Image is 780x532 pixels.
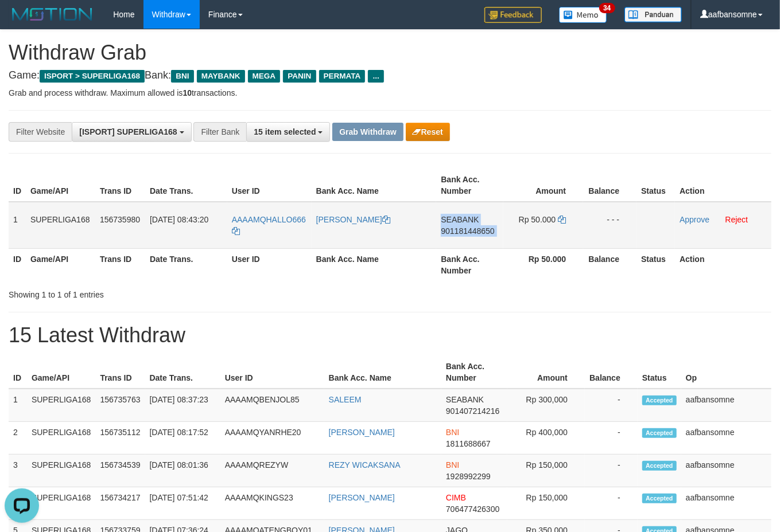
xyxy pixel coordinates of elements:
[27,455,96,487] td: SUPERLIGA168
[95,455,145,487] td: 156734539
[220,455,324,487] td: AAAAMQREZYW
[145,248,227,281] th: Date Trans.
[254,127,316,136] span: 15 item selected
[95,248,145,281] th: Trans ID
[145,169,227,202] th: Date Trans.
[232,215,306,236] a: AAAAMQHALLO666
[332,123,403,141] button: Grab Withdraw
[95,356,145,389] th: Trans ID
[9,422,27,455] td: 2
[503,169,583,202] th: Amount
[638,356,681,389] th: Status
[95,422,145,455] td: 156735112
[624,7,682,22] img: panduan.png
[585,389,638,422] td: -
[642,494,677,503] span: Accepted
[585,422,638,455] td: -
[26,169,95,202] th: Game/API
[446,472,491,481] span: Copy 1928992299 to clipboard
[519,215,556,224] span: Rp 50.000
[95,487,145,520] td: 156734217
[40,70,145,83] span: ISPORT > SUPERLIGA168
[316,215,390,224] a: [PERSON_NAME]
[681,356,771,389] th: Op
[329,493,395,502] a: [PERSON_NAME]
[446,439,491,448] span: Copy 1811688667 to clipboard
[220,356,324,389] th: User ID
[220,389,324,422] td: AAAAMQBENJOL85
[9,356,27,389] th: ID
[446,406,499,416] span: Copy 901407214216 to clipboard
[559,7,607,23] img: Button%20Memo.svg
[193,122,246,142] div: Filter Bank
[446,395,484,404] span: SEABANK
[675,169,771,202] th: Action
[503,248,583,281] th: Rp 50.000
[329,395,362,404] a: SALEEM
[27,356,96,389] th: Game/API
[26,202,95,249] td: SUPERLIGA168
[446,460,459,470] span: BNI
[150,215,208,224] span: [DATE] 08:43:20
[227,248,312,281] th: User ID
[9,70,771,81] h4: Game: Bank:
[583,169,637,202] th: Balance
[324,356,441,389] th: Bank Acc. Name
[5,5,39,39] button: Open LiveChat chat widget
[72,122,191,142] button: [ISPORT] SUPERLIGA168
[436,169,503,202] th: Bank Acc. Number
[9,455,27,487] td: 3
[436,248,503,281] th: Bank Acc. Number
[329,460,401,470] a: REZY WICAKSANA
[441,215,479,224] span: SEABANK
[9,122,72,142] div: Filter Website
[681,487,771,520] td: aafbansomne
[681,422,771,455] td: aafbansomne
[27,422,96,455] td: SUPERLIGA168
[642,396,677,405] span: Accepted
[9,202,26,249] td: 1
[283,70,316,83] span: PANIN
[100,215,140,224] span: 156735980
[585,487,638,520] td: -
[583,202,637,249] td: - - -
[171,70,193,83] span: BNI
[599,3,615,13] span: 34
[9,169,26,202] th: ID
[319,70,366,83] span: PERMATA
[27,487,96,520] td: SUPERLIGA168
[642,461,677,471] span: Accepted
[145,455,220,487] td: [DATE] 08:01:36
[9,87,771,99] p: Grab and process withdraw. Maximum allowed is transactions.
[9,324,771,347] h1: 15 Latest Withdraw
[197,70,245,83] span: MAYBANK
[246,122,330,142] button: 15 item selected
[583,248,637,281] th: Balance
[329,428,395,437] a: [PERSON_NAME]
[27,389,96,422] td: SUPERLIGA168
[312,169,437,202] th: Bank Acc. Name
[507,389,585,422] td: Rp 300,000
[26,248,95,281] th: Game/API
[507,422,585,455] td: Rp 400,000
[406,123,450,141] button: Reset
[227,169,312,202] th: User ID
[145,422,220,455] td: [DATE] 08:17:52
[95,169,145,202] th: Trans ID
[183,88,192,97] strong: 10
[585,455,638,487] td: -
[725,215,748,224] a: Reject
[248,70,281,83] span: MEGA
[441,356,507,389] th: Bank Acc. Number
[507,487,585,520] td: Rp 150,000
[558,215,566,224] a: Copy 50000 to clipboard
[9,284,316,300] div: Showing 1 to 1 of 1 entries
[585,356,638,389] th: Balance
[680,215,709,224] a: Approve
[145,389,220,422] td: [DATE] 08:37:23
[145,356,220,389] th: Date Trans.
[9,6,96,23] img: MOTION_logo.png
[220,487,324,520] td: AAAAMQKINGS23
[368,70,383,83] span: ...
[507,356,585,389] th: Amount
